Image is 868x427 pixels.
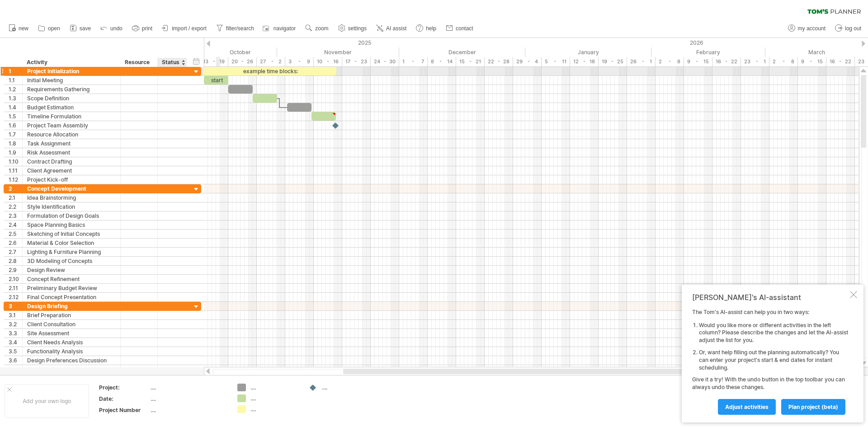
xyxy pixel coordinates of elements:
div: Formulation of Design Goals [27,211,116,220]
div: Initial Meeting [27,76,116,84]
div: 3.2 [9,320,22,328]
div: 1.8 [9,139,22,148]
span: new [19,25,28,32]
div: October 2025 [151,47,277,57]
div: 2.6 [9,239,22,247]
div: Timeline Formulation [27,112,116,121]
div: 3D Modeling of Concepts [27,257,116,265]
a: open [36,23,63,34]
a: AI assist [374,23,409,34]
div: Project Kick-off [27,175,116,184]
span: import / export [172,25,207,32]
div: 12 - 18 [570,57,599,66]
div: 3.1 [9,311,22,319]
div: 29 - 4 [513,57,542,66]
span: log out [845,25,861,32]
div: Budget Estimation [27,103,116,112]
div: 1.7 [9,130,22,139]
span: save [80,25,91,32]
div: Add your own logo [5,384,89,418]
span: filter/search [226,25,254,32]
a: navigator [261,23,298,34]
div: 1.10 [9,157,22,166]
li: Or, want help filling out the planning automatically? You can enter your project's start & end da... [699,349,848,371]
div: .... [151,384,226,391]
div: 1.3 [9,94,22,103]
div: 3.4 [9,338,22,347]
div: example time blocks: [204,67,336,75]
a: contact [443,23,476,34]
span: undo [110,25,123,32]
div: Design Review [27,266,116,274]
div: 9 - 15 [798,57,826,66]
div: 2.12 [9,293,22,301]
div: Contract Drafting [27,157,116,166]
div: 22 - 28 [485,57,513,66]
div: 2.1 [9,193,22,202]
div: 2.4 [9,221,22,229]
div: 2.5 [9,230,22,238]
div: Project: [99,384,149,391]
li: Would you like more or different activities in the left column? Please describe the changes and l... [699,322,848,344]
div: .... [250,384,300,391]
div: 20 - 26 [228,57,257,66]
div: 2.11 [9,284,22,292]
div: Design Briefing [27,302,116,310]
div: 1.5 [9,112,22,121]
div: November 2025 [277,47,399,57]
div: Lighting & Furniture Planning [27,248,116,256]
div: Concept Development [27,184,116,193]
div: Brief Preparation [27,311,116,319]
div: 1.6 [9,121,22,130]
div: The Tom's AI-assist can help you in two ways: Give it a try! With the undo button in the top tool... [692,309,848,414]
div: Client Agreement [27,166,116,175]
div: 13 - 19 [200,57,228,66]
div: start [204,76,228,84]
div: 3 [9,302,22,310]
div: Requirements Gathering [27,85,116,94]
div: 3.7 [9,365,22,374]
a: plan project (beta) [781,399,845,415]
div: 1.2 [9,85,22,94]
div: [PERSON_NAME]'s AI-assistant [692,293,848,302]
div: 10 - 16 [314,57,342,66]
div: Project Team Assembly [27,121,116,130]
div: 1 [9,67,22,75]
span: zoom [315,25,328,32]
a: Adjust activities [718,399,776,415]
a: undo [98,23,125,34]
span: my account [798,25,826,32]
div: 19 - 25 [599,57,627,66]
div: January 2026 [525,47,651,57]
div: Functionality Analysis [27,347,116,356]
div: .... [151,406,226,414]
div: 23 - 1 [741,57,769,66]
div: Final Concept Presentation [27,293,116,301]
div: 15 - 21 [456,57,485,66]
div: Site Assessment [27,329,116,338]
div: Material & Color Selection [27,239,116,247]
a: my account [786,23,828,34]
div: 1.11 [9,166,22,175]
div: 5 - 11 [542,57,570,66]
div: Material Preferences Discussion [27,365,116,374]
div: 2.7 [9,248,22,256]
div: Space Planning Basics [27,221,116,229]
div: Concept Refinement [27,275,116,283]
div: 27 - 2 [257,57,285,66]
div: Task Assignment [27,139,116,148]
div: Project Initialization [27,67,116,75]
div: Activity [27,58,115,67]
div: .... [322,384,371,391]
span: help [426,25,436,32]
div: 1 - 7 [399,57,428,66]
div: Sketching of Initial Concepts [27,230,116,238]
div: 2.10 [9,275,22,283]
span: plan project (beta) [788,404,838,410]
a: filter/search [214,23,257,34]
div: 2.2 [9,202,22,211]
a: settings [336,23,369,34]
div: Project Number [99,406,149,414]
a: save [67,23,94,34]
div: .... [250,394,300,402]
